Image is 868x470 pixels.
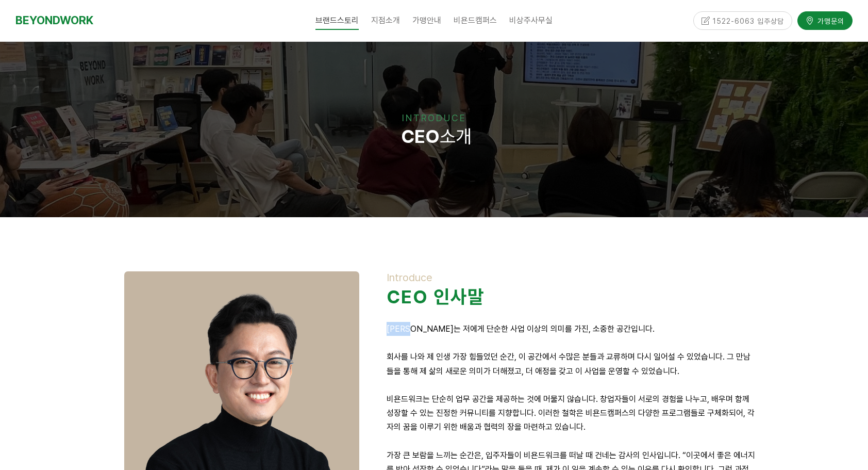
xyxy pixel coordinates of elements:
a: BEYONDWORK [15,11,93,30]
a: 비욘드캠퍼스 [447,8,503,34]
span: 지점소개 [371,15,400,25]
a: 지점소개 [365,8,406,34]
strong: CEO [401,125,440,148]
span: INTRODUCE [402,112,466,123]
a: 가맹안내 [406,8,447,34]
p: 회사를 나와 제 인생 가장 힘들었던 순간, 이 공간에서 수많은 분들과 교류하며 다시 일어설 수 있었습니다. 그 만남들을 통해 제 삶의 새로운 의미가 더해졌고, 더 애정을 갖고... [387,350,756,378]
strong: CEO 인사말 [387,286,485,308]
a: 브랜드스토리 [309,8,365,34]
p: 비욘드워크는 단순히 업무 공간을 제공하는 것에 머물지 않습니다. 창업자들이 서로의 경험을 나누고, 배우며 함께 성장할 수 있는 진정한 커뮤니티를 지향합니다. 이러한 철학은 비... [387,392,756,434]
span: 가맹문의 [814,13,844,24]
span: 비상주사무실 [509,15,553,25]
span: 소개 [396,125,472,148]
span: Introduce [387,271,432,284]
span: 비욘드캠퍼스 [454,15,497,25]
span: 가맹안내 [412,15,441,25]
a: 비상주사무실 [503,8,559,34]
span: 브랜드스토리 [315,11,359,30]
p: [PERSON_NAME]는 저에게 단순한 사업 이상의 의미를 가진, 소중한 공간입니다. [387,322,756,336]
a: 가맹문의 [797,9,853,27]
